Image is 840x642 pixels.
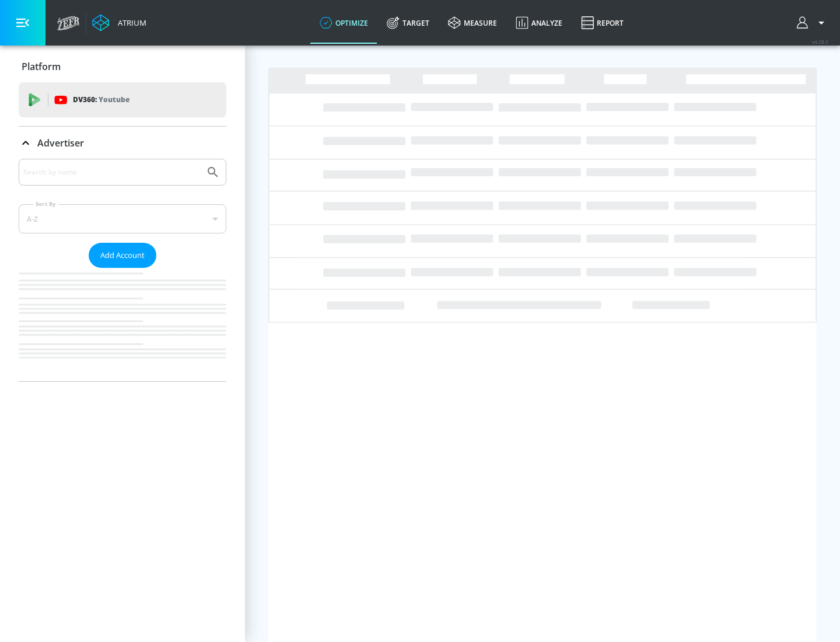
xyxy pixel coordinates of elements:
a: measure [439,2,506,44]
label: Sort By [33,200,58,208]
span: Add Account [100,249,145,262]
div: Advertiser [19,127,226,159]
a: Report [572,2,633,44]
p: Platform [22,60,61,73]
a: Target [377,2,439,44]
div: Atrium [113,18,146,28]
div: Advertiser [19,159,226,381]
p: DV360: [73,93,129,106]
a: Analyze [506,2,572,44]
p: Advertiser [37,137,84,149]
a: optimize [310,2,377,44]
a: Atrium [92,14,146,32]
button: Add Account [89,243,156,268]
div: DV360: Youtube [19,82,226,117]
span: v 4.28.0 [812,39,828,45]
div: A-Z [19,204,226,233]
div: Platform [19,50,226,83]
nav: list of Advertiser [19,268,226,381]
p: Youtube [99,93,129,106]
input: Search by name [23,165,200,180]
